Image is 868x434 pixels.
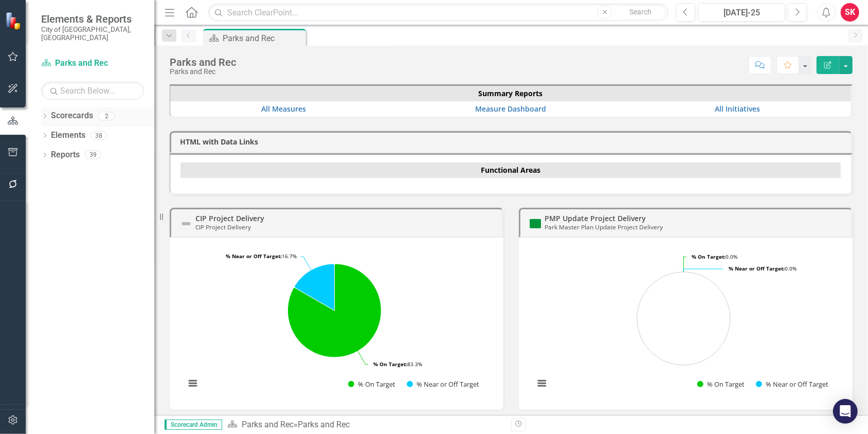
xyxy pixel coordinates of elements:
[698,3,785,22] button: [DATE]-25
[180,162,841,178] th: Functional Areas
[729,265,785,272] tspan: % Near or Off Target:
[51,149,80,161] a: Reports
[756,379,829,388] button: Show % Near or Off Target
[373,360,407,368] tspan: % On Target:
[195,223,251,231] small: CIP Project Delivery
[288,264,382,357] path: % On Target, 83.33333333.
[165,420,222,430] span: Scorecard Admin
[692,253,726,260] tspan: % On Target:
[180,138,846,146] h3: HTML with Data Links
[226,252,297,260] text: 16.7%
[51,130,85,141] a: Elements
[226,252,282,260] tspan: % Near or Off Target:
[261,104,306,114] a: All Measures
[5,12,23,30] img: ClearPoint Strategy
[841,3,859,22] button: SK
[529,218,541,230] img: On Target
[298,420,350,429] div: Parks and Rec
[295,264,335,311] path: % Near or Off Target, 16.66666667.
[407,379,480,388] button: Show % Near or Off Target
[692,253,737,260] text: 0.0%
[833,399,858,424] div: Open Intercom Messenger
[41,58,144,69] a: Parks and Rec
[702,7,782,19] div: [DATE]-25
[41,13,144,25] span: Elements & Reports
[614,5,666,20] button: Search
[186,376,200,390] button: View chart menu, Chart
[41,25,144,42] small: City of [GEOGRAPHIC_DATA], [GEOGRAPHIC_DATA]
[629,8,652,16] span: Search
[373,360,422,368] text: 83.3%
[348,379,395,388] button: Show % On Target
[545,223,663,231] small: Park Master Plan Update Project Delivery
[85,151,101,159] div: 39
[529,245,838,400] svg: Interactive chart
[223,32,303,45] div: Parks and Rec
[180,245,489,400] svg: Interactive chart
[535,376,549,390] button: View chart menu, Chart
[697,379,745,388] button: Show % On Target
[180,218,192,230] img: Not Defined
[51,110,93,122] a: Scorecards
[170,57,236,68] div: Parks and Rec
[242,420,294,429] a: Parks and Rec
[170,86,851,101] th: Summary Reports
[98,112,115,120] div: 2
[91,131,107,140] div: 38
[475,104,546,114] a: Measure Dashboard
[227,419,503,431] div: »
[729,265,797,272] text: 0.0%
[170,68,236,76] div: Parks and Rec
[41,82,144,100] input: Search Below...
[529,245,842,400] div: Chart. Highcharts interactive chart.
[715,104,760,114] a: All Initiatives
[195,213,264,223] a: CIP Project Delivery
[180,245,493,400] div: Chart. Highcharts interactive chart.
[545,213,646,223] a: PMP Update Project Delivery
[208,4,668,22] input: Search ClearPoint...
